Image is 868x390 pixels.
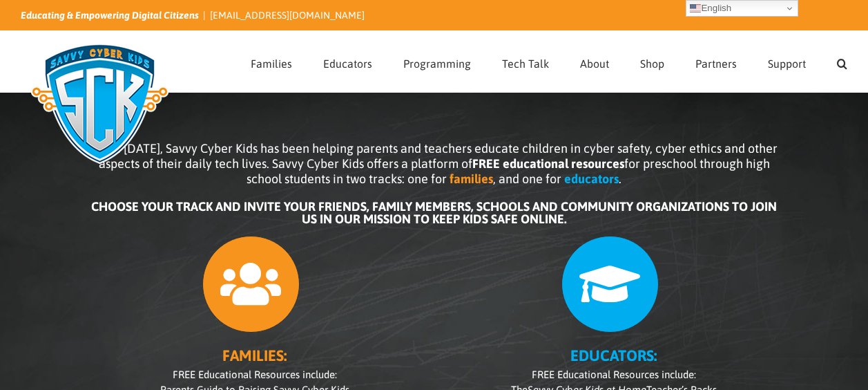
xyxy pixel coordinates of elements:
a: Shop [640,31,664,92]
a: Educators [323,31,372,92]
img: Savvy Cyber Kids Logo [21,35,179,173]
span: About [580,58,609,69]
a: Partners [695,31,737,92]
span: Since [DATE], Savvy Cyber Kids has been helping parents and teachers educate children in cyber sa... [91,141,778,186]
b: FAMILIES: [222,346,287,364]
span: Partners [695,58,737,69]
nav: Main Menu [251,31,847,92]
img: en [690,3,701,14]
span: Educators [323,58,372,69]
a: Search [837,31,847,92]
b: families [450,171,493,186]
span: FREE Educational Resources include: [532,369,696,380]
a: Families [251,31,292,92]
a: Tech Talk [502,31,549,92]
b: educators [564,171,619,186]
b: CHOOSE YOUR TRACK AND INVITE YOUR FRIENDS, FAMILY MEMBERS, SCHOOLS AND COMMUNITY ORGANIZATIONS TO... [91,199,777,226]
i: Educating & Empowering Digital Citizens [21,10,199,21]
a: About [580,31,609,92]
b: FREE educational resources [472,156,624,171]
span: Programming [403,58,471,69]
b: EDUCATORS: [570,346,657,364]
a: Support [768,31,806,92]
a: [EMAIL_ADDRESS][DOMAIN_NAME] [210,10,365,21]
span: , and one for [493,171,561,186]
span: . [619,171,621,186]
span: Support [768,58,806,69]
span: Families [251,58,292,69]
span: Tech Talk [502,58,549,69]
a: Programming [403,31,471,92]
span: FREE Educational Resources include: [173,369,337,380]
span: Shop [640,58,664,69]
